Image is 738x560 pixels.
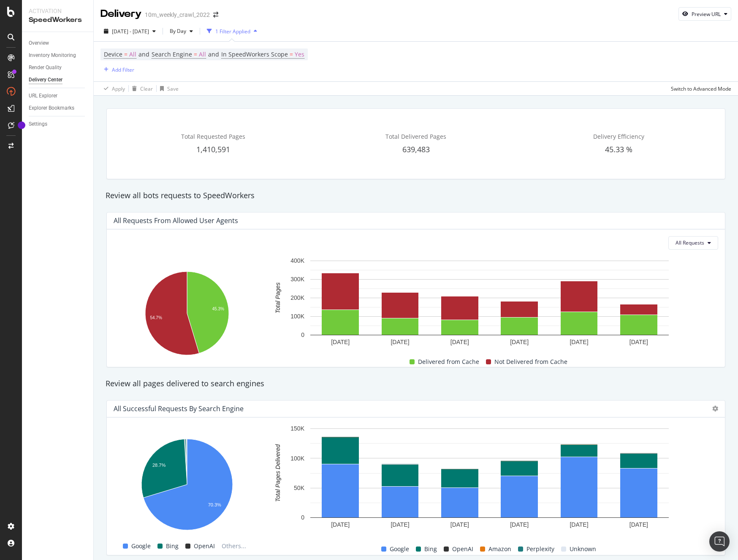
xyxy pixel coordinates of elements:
text: 300K [290,276,304,283]
span: Bing [424,544,437,554]
text: 100K [290,455,304,461]
span: All [199,48,206,60]
svg: A chart. [266,256,714,350]
a: Settings [29,120,87,129]
span: 45.33 % [605,144,632,154]
text: [DATE] [450,339,469,345]
div: Preview URL [692,11,721,18]
div: URL Explorer [29,92,57,100]
text: [DATE] [629,339,648,345]
text: [DATE] [450,521,469,528]
div: Inventory Monitoring [29,51,76,60]
text: [DATE] [331,521,350,528]
button: Add Filter [100,65,134,75]
text: 45.3% [212,307,224,311]
span: Total Delivered Pages [385,132,446,140]
div: Switch to Advanced Mode [671,85,731,92]
div: Apply [112,85,125,92]
span: = [124,50,128,58]
span: Delivered from Cache [418,357,479,367]
span: Delivery Efficiency [593,132,644,140]
span: Google [131,541,151,551]
button: Preview URL [678,7,731,21]
button: Switch to Advanced Mode [667,82,731,95]
span: Total Requested Pages [181,132,245,140]
span: All Requests [676,239,704,246]
div: Open Intercom Messenger [709,531,730,552]
div: Activation [29,7,87,15]
div: arrow-right-arrow-left [213,12,218,18]
div: 1 Filter Applied [215,28,250,35]
div: A chart. [114,267,260,360]
div: Delivery [100,7,141,21]
span: Others... [218,541,250,551]
span: Device [104,50,122,58]
span: Perplexity [526,544,554,554]
svg: A chart. [114,435,260,536]
button: Clear [129,82,153,95]
div: Save [167,85,179,92]
span: Not Delivered from Cache [494,357,567,367]
a: Inventory Monitoring [29,51,87,60]
span: and [138,50,149,58]
div: Overview [29,39,49,48]
span: = [290,50,293,58]
text: [DATE] [510,521,529,528]
span: Google [390,544,409,554]
text: [DATE] [570,521,588,528]
div: Render Quality [29,63,62,72]
text: [DATE] [510,339,529,345]
text: [DATE] [570,339,588,345]
div: Clear [140,85,153,92]
div: Settings [29,120,47,129]
text: [DATE] [391,339,409,345]
div: Tooltip anchor [18,121,25,129]
div: SpeedWorkers [29,15,87,25]
span: Amazon [488,544,511,554]
text: 0 [301,331,304,338]
span: Bing [166,541,179,551]
div: Review all bots requests to SpeedWorkers [101,190,730,201]
a: Overview [29,39,87,48]
button: [DATE] - [DATE] [100,24,159,38]
span: = [194,50,197,58]
span: In SpeedWorkers Scope [221,50,288,58]
button: All Requests [668,236,718,250]
svg: A chart. [266,424,714,536]
text: 54.7% [150,315,162,320]
span: 1,410,591 [196,144,230,154]
text: 200K [290,294,304,301]
text: 150K [290,425,304,432]
div: Add Filter [112,66,134,73]
text: [DATE] [391,521,409,528]
text: Total Pages Delivered [274,444,281,502]
span: and [208,50,219,58]
a: URL Explorer [29,92,87,100]
button: Apply [100,82,125,95]
text: 50K [294,485,305,491]
a: Delivery Center [29,75,87,84]
div: Delivery Center [29,75,62,84]
div: Review all pages delivered to search engines [101,378,730,389]
text: 70.3% [208,502,221,507]
button: 1 Filter Applied [203,24,260,38]
text: 0 [301,514,304,521]
span: By Day [166,27,186,35]
span: Yes [295,48,304,60]
span: All [129,48,136,60]
text: 28.7% [152,462,166,467]
text: Total Pages [274,283,281,313]
span: [DATE] - [DATE] [112,28,149,35]
text: [DATE] [331,339,350,345]
text: [DATE] [629,521,648,528]
a: Render Quality [29,63,87,72]
span: 639,483 [402,144,430,154]
div: All Requests from Allowed User Agents [114,216,238,225]
button: By Day [166,24,196,38]
span: Search Engine [152,50,192,58]
button: Save [157,82,179,95]
a: Explorer Bookmarks [29,104,87,113]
